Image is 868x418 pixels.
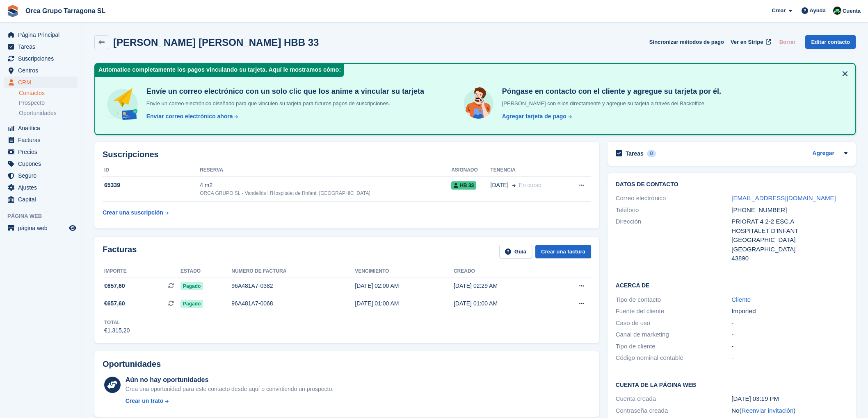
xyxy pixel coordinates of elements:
span: En curso [519,182,541,188]
span: Ajustes [18,182,67,193]
img: send-email-b5881ef4c8f827a638e46e229e590028c7e36e3a6c99d2365469aff88783de13.svg [105,87,140,122]
div: 0 [647,150,656,157]
div: Crear una suscripción [103,208,163,217]
a: menu [4,29,78,41]
h4: Póngase en contacto con el cliente y agregue su tarjeta por él. [499,87,721,96]
div: [GEOGRAPHIC_DATA] [731,245,847,254]
div: Crea una oportunidad para este contacto desde aquí o convirtiendo un prospecto. [126,385,333,393]
a: menu [4,170,78,181]
div: Teléfono [616,206,732,215]
div: [GEOGRAPHIC_DATA] [731,235,847,245]
span: Ayuda [810,7,826,15]
a: Crear una suscripción [103,205,169,220]
div: Enviar correo electrónico ahora [146,112,233,121]
a: menu [4,158,78,169]
span: Cuenta [843,7,861,15]
span: Oportunidades [19,109,57,117]
div: 96A481A7-0068 [231,299,355,308]
div: Fuente del cliente [616,307,732,316]
a: Vista previa de la tienda [68,223,78,233]
a: menu [4,134,78,146]
div: €1.315,20 [104,326,130,335]
span: HB 33 [451,181,476,190]
span: Centros [18,65,67,76]
button: Borrar [776,35,799,49]
h4: Envíe un correo electrónico con un solo clic que los anime a vincular su tarjeta [143,87,424,96]
div: Canal de marketing [616,330,732,339]
div: 43890 [731,254,847,263]
span: €657,60 [104,282,125,290]
a: Reenviar invitación [742,407,794,414]
a: menu [4,122,78,134]
div: Tipo de cliente [616,342,732,351]
th: Vencimiento [355,265,454,278]
span: Pagado [180,282,203,290]
a: Prospecto [19,99,78,107]
div: Correo electrónico [616,194,732,203]
th: Estado [180,265,231,278]
th: Número de factura [231,265,355,278]
p: Envíe un correo electrónico diseñado para que vinculen su tarjeta para futuros pagos de suscripci... [143,99,424,108]
a: menu [4,77,78,88]
div: [DATE] 02:29 AM [454,282,553,290]
div: 65339 [103,181,200,190]
img: Tania [833,7,841,15]
h2: Tareas [626,150,644,157]
span: [DATE] [491,181,509,190]
div: HOSPITALET D'INFANT [731,226,847,236]
th: Asignado [451,164,490,177]
div: Cuenta creada [616,394,732,404]
a: Orca Grupo Tarragona SL [22,4,109,18]
div: [DATE] 03:19 PM [731,394,847,404]
span: CRM [18,77,67,88]
span: Tareas [18,41,67,52]
h2: Cuenta de la página web [616,380,847,389]
div: Tipo de contacto [616,295,732,305]
th: ID [103,164,200,177]
h2: Facturas [103,245,137,258]
div: PRIORAT 4 2-2 ESC.A [731,217,847,226]
span: Facturas [18,134,67,146]
div: Aún no hay oportunidades [126,375,333,385]
span: Precios [18,146,67,158]
span: Página web [7,212,82,220]
a: menú [4,222,78,234]
th: Reserva [200,164,451,177]
span: €657,60 [104,299,125,308]
div: [DATE] 02:00 AM [355,282,454,290]
a: Editar contacto [805,35,856,49]
span: Seguro [18,170,67,181]
a: menu [4,65,78,76]
span: Capital [18,194,67,205]
span: página web [18,222,67,234]
button: Sincronizar métodos de pago [649,35,724,49]
a: menu [4,146,78,158]
th: Importe [103,265,180,278]
span: Crear [772,7,786,15]
a: Ver en Stripe [727,35,773,49]
span: Prospecto [19,99,45,107]
th: Tenencia [491,164,566,177]
div: Crear un trato [126,397,164,405]
h2: [PERSON_NAME] [PERSON_NAME] HBB 33 [113,37,319,48]
div: [PHONE_NUMBER] [731,206,847,215]
th: Creado [454,265,553,278]
div: Agregar tarjeta de pago [502,112,566,121]
span: Ver en Stripe [731,38,763,46]
div: 96A481A7-0382 [231,282,355,290]
div: [DATE] 01:00 AM [454,299,553,308]
span: ( ) [740,407,796,414]
div: ORCA GRUPO SL - Vandellòs i l'Hospitalet de l'Infant, [GEOGRAPHIC_DATA] [200,190,451,197]
a: Contactos [19,89,78,97]
a: Oportunidades [19,109,78,117]
span: Analítica [18,122,67,134]
a: Crear un trato [126,397,333,405]
h2: Datos de contacto [616,181,847,188]
div: - [731,342,847,351]
span: Cupones [18,158,67,169]
div: Caso de uso [616,319,732,328]
div: - [731,353,847,363]
div: Imported [731,307,847,316]
a: Guía [499,245,532,258]
a: menu [4,41,78,52]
